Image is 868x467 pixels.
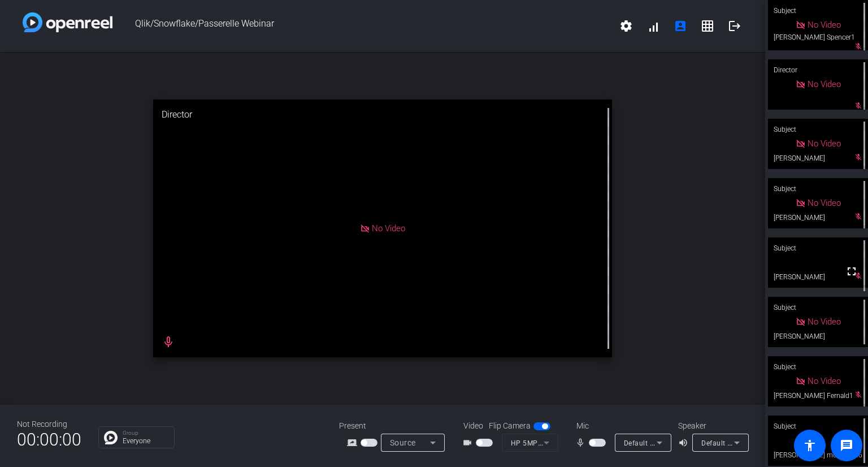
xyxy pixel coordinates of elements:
[768,119,868,140] div: Subject
[768,297,868,318] div: Subject
[347,436,361,449] mat-icon: screen_share_outline
[840,439,853,452] mat-icon: message
[701,19,714,33] mat-icon: grid_on
[17,418,81,430] div: Not Recording
[112,12,613,40] span: Qlik/Snowflake/Passerelle Webinar
[803,439,817,452] mat-icon: accessibility
[808,79,841,89] span: No Video
[372,223,405,233] span: No Video
[123,430,168,436] p: Group
[808,20,841,30] span: No Video
[678,436,692,449] mat-icon: volume_up
[153,100,612,130] div: Director
[768,237,868,259] div: Subject
[768,416,868,437] div: Subject
[678,420,746,432] div: Speaker
[768,59,868,81] div: Director
[808,139,841,149] span: No Video
[701,438,823,447] span: Default - Speakers (Realtek(R) Audio)
[575,436,589,449] mat-icon: mic_none
[104,431,118,444] img: Chat Icon
[674,19,687,33] mat-icon: account_box
[462,436,476,449] mat-icon: videocam_outline
[565,420,678,432] div: Mic
[463,420,483,432] span: Video
[808,317,841,327] span: No Video
[640,12,667,40] button: signal_cellular_alt
[619,19,633,33] mat-icon: settings
[489,420,531,432] span: Flip Camera
[23,12,112,32] img: white-gradient.svg
[390,438,416,447] span: Source
[845,265,858,278] mat-icon: fullscreen
[768,356,868,378] div: Subject
[728,19,741,33] mat-icon: logout
[339,420,452,432] div: Present
[808,198,841,208] span: No Video
[17,426,81,453] span: 00:00:00
[808,376,841,386] span: No Video
[768,178,868,200] div: Subject
[123,438,168,444] p: Everyone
